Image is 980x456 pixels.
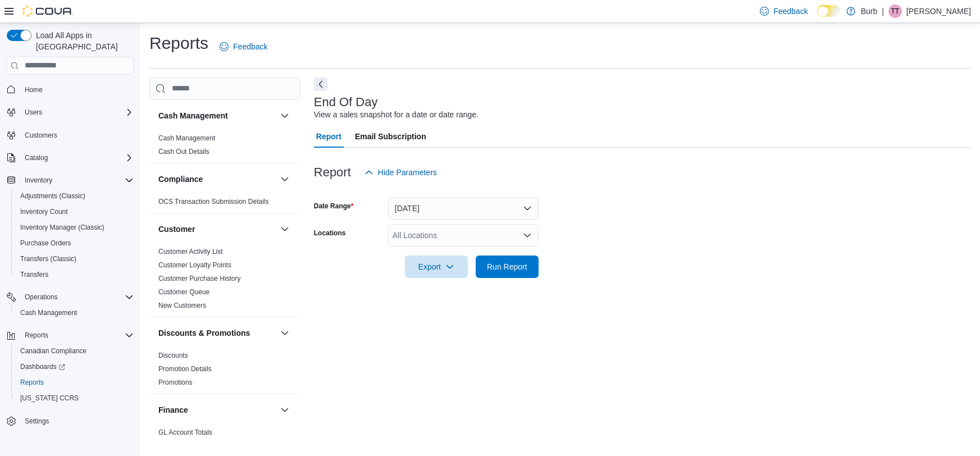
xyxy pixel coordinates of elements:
p: | [882,4,884,18]
a: GL Account Totals [158,428,212,436]
span: Home [20,83,134,97]
button: Finance [278,403,291,417]
span: TT [891,4,900,18]
button: Reports [20,329,53,342]
button: Export [405,256,468,278]
button: Transfers (Classic) [11,251,138,267]
span: Promotions [158,378,193,387]
div: Tyler Trombley [888,4,902,18]
span: Report [316,125,341,148]
a: Customers [20,129,62,142]
h3: End Of Day [314,95,378,109]
button: Open list of options [523,231,532,240]
span: Dashboards [20,362,65,371]
button: Inventory [2,172,138,188]
button: Finance [158,404,276,416]
span: Canadian Compliance [20,346,86,355]
a: Dashboards [16,360,70,373]
span: Adjustments (Classic) [16,189,134,203]
button: Compliance [158,174,276,185]
button: Cash Management [278,109,291,122]
span: Export [412,256,461,278]
span: Customer Queue [158,288,209,297]
button: Users [20,106,47,119]
button: Inventory Manager (Classic) [11,220,138,235]
button: Cash Management [158,110,276,121]
button: Customers [2,127,138,143]
button: Hide Parameters [360,161,441,184]
button: Users [2,104,138,120]
h1: Reports [149,32,208,54]
a: [US_STATE] CCRS [16,391,83,405]
span: Reports [20,378,44,387]
span: Inventory Manager (Classic) [16,221,134,234]
a: Transfers [16,268,53,281]
a: Discounts [158,352,188,359]
button: [US_STATE] CCRS [11,390,138,406]
a: Promotions [158,379,193,386]
button: [DATE] [388,197,539,220]
a: New Customers [158,302,206,309]
span: Transfers (Classic) [16,252,134,266]
button: Purchase Orders [11,235,138,251]
h3: Report [314,166,351,179]
span: Customers [20,128,134,142]
span: Transfers [20,270,48,279]
span: Feedback [773,6,808,17]
button: Customer [278,222,291,236]
span: Purchase Orders [16,236,134,250]
a: Customer Purchase History [158,275,241,282]
span: Catalog [20,151,134,165]
a: Transfers (Classic) [16,252,81,266]
p: [PERSON_NAME] [906,4,971,18]
a: Cash Out Details [158,148,209,156]
input: Dark Mode [817,5,841,17]
button: Adjustments (Classic) [11,188,138,204]
h3: Discounts & Promotions [158,327,250,339]
label: Date Range [314,202,354,211]
button: Run Report [476,256,539,278]
span: Operations [20,290,134,304]
a: Purchase Orders [16,236,76,250]
a: Adjustments (Classic) [16,189,90,203]
span: Customers [25,131,57,140]
span: Catalog [25,153,48,162]
label: Locations [314,229,346,238]
span: Inventory [25,176,52,185]
span: Discounts [158,351,188,360]
span: Canadian Compliance [16,344,134,358]
span: Reports [16,376,134,389]
span: Reports [20,329,134,342]
span: GL Transactions [158,441,207,450]
button: Home [2,81,138,98]
a: Customer Activity List [158,248,223,256]
h3: Finance [158,404,188,416]
span: Cash Management [20,308,77,317]
span: Settings [20,414,134,428]
button: Catalog [2,150,138,166]
a: Cash Management [158,134,215,142]
button: Compliance [278,172,291,186]
span: Hide Parameters [378,167,437,178]
span: New Customers [158,301,206,310]
span: Customer Loyalty Points [158,261,231,270]
span: Customer Purchase History [158,274,241,283]
button: Discounts & Promotions [278,326,291,340]
span: Transfers [16,268,134,281]
span: Cash Out Details [158,147,209,156]
span: Adjustments (Classic) [20,191,85,200]
button: Settings [2,413,138,429]
a: Cash Management [16,306,81,320]
div: Customer [149,245,300,317]
button: Catalog [20,151,52,165]
a: Reports [16,376,48,389]
button: Customer [158,224,276,235]
span: Inventory Count [16,205,134,218]
span: GL Account Totals [158,428,212,437]
a: Promotion Details [158,365,212,373]
span: Dashboards [16,360,134,373]
a: Feedback [215,35,272,58]
span: Inventory [20,174,134,187]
